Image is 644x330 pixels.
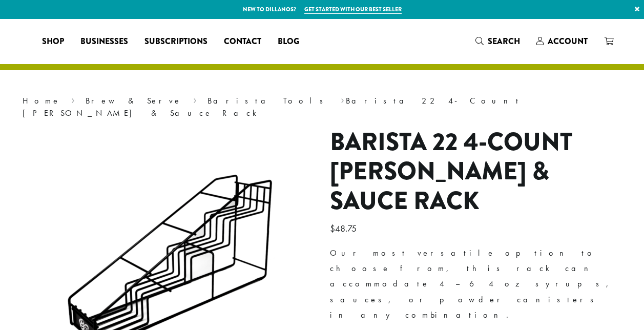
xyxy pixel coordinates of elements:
span: Businesses [80,35,128,48]
span: › [193,91,197,107]
span: Shop [42,35,64,48]
span: $ [330,222,335,234]
a: Barista Tools [207,95,330,106]
a: Search [467,33,528,50]
nav: Breadcrumb [23,95,622,119]
span: Contact [224,35,261,48]
span: › [71,91,75,107]
span: Search [488,35,520,47]
a: Get started with our best seller [304,5,402,14]
span: Account [548,35,588,47]
p: Our most versatile option to choose from, this rack can accommodate 4 – 64 oz syrups, sauces, or ... [330,245,622,322]
span: Blog [278,35,299,48]
a: Home [23,95,60,106]
h1: Barista 22 4-Count [PERSON_NAME] & Sauce Rack [330,128,622,216]
a: Brew & Serve [86,95,182,106]
bdi: 48.75 [330,222,359,234]
span: Subscriptions [144,35,207,48]
a: Shop [34,33,72,50]
span: › [341,91,344,107]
